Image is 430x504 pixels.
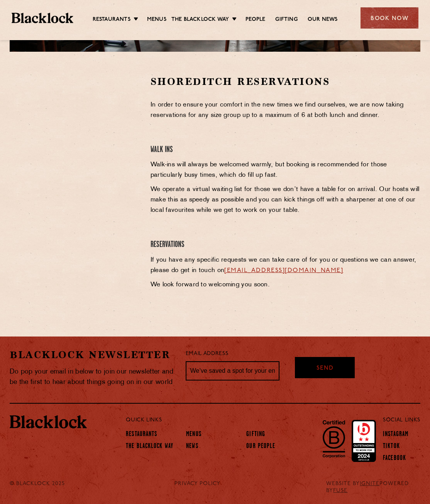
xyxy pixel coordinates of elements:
p: We look forward to welcoming you soon. [151,280,420,290]
a: The Blacklock Way [126,443,173,451]
p: Quick Links [126,415,361,425]
a: Menus [147,16,166,24]
input: We’ve saved a spot for your email... [186,361,280,381]
h2: Shoreditch Reservations [151,75,420,88]
div: Book Now [361,7,418,29]
a: News [186,443,198,451]
label: Email Address [186,350,228,359]
img: BL_Textured_Logo-footer-cropped.svg [12,13,73,23]
img: Accred_2023_2star.png [352,420,376,462]
a: Our People [246,443,275,451]
a: Restaurants [93,16,130,24]
a: Our News [308,16,338,24]
h4: Reservations [151,240,420,250]
a: IGNITE [360,481,379,487]
p: In order to ensure your comfort in the new times we find ourselves, we are now taking reservation... [151,100,420,121]
a: Gifting [275,16,297,24]
a: PRIVACY POLICY [174,480,220,487]
iframe: OpenTable make booking widget [31,75,117,191]
div: © Blacklock 2025 [4,480,74,494]
p: Social Links [383,415,420,425]
span: Send [317,364,334,373]
p: If you have any specific requests we can take care of for you or questions we can answer, please ... [151,255,420,276]
div: WEBSITE BY POWERED BY [320,480,426,494]
h4: Walk Ins [151,145,420,155]
a: Instagram [383,431,408,439]
a: Menus [186,431,201,439]
a: The Blacklock Way [171,16,229,24]
p: Do pop your email in below to join our newsletter and be the first to hear about things going on ... [10,367,174,387]
p: Walk-ins will always be welcomed warmly, but booking is recommended for those particularly busy t... [151,160,420,181]
h2: Blacklock Newsletter [10,348,174,362]
a: Gifting [246,431,265,439]
img: BL_Textured_Logo-footer-cropped.svg [10,415,87,428]
a: [EMAIL_ADDRESS][DOMAIN_NAME] [224,267,343,274]
a: FUSE [333,488,347,494]
a: TikTok [383,443,400,451]
img: B-Corp-Logo-Black-RGB.svg [318,416,350,462]
a: Restaurants [126,431,157,439]
a: Facebook [383,455,406,463]
p: We operate a virtual waiting list for those we don’t have a table for on arrival. Our hosts will ... [151,184,420,216]
a: People [245,16,265,24]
